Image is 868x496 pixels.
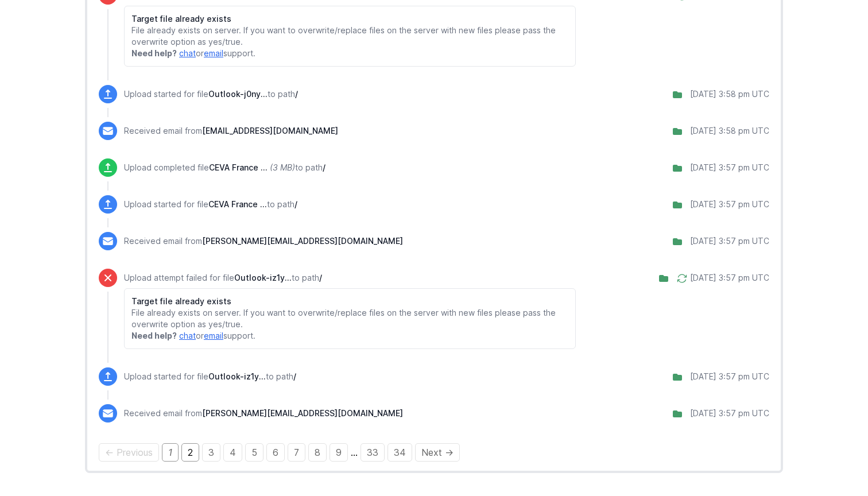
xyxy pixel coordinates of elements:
a: Page 4 [223,443,242,462]
div: [DATE] 3:57 pm UTC [690,408,769,419]
div: [DATE] 3:58 pm UTC [690,125,769,137]
a: Page 8 [308,443,327,462]
h6: Target file already exists [131,13,568,25]
a: Page 3 [202,443,220,462]
span: [PERSON_NAME][EMAIL_ADDRESS][DOMAIN_NAME] [202,408,403,418]
a: email [204,331,223,340]
p: File already exists on server. If you want to overwrite/replace files on the server with new file... [131,307,568,330]
div: [DATE] 3:57 pm UTC [690,199,769,210]
a: Page 6 [266,443,285,462]
span: / [295,89,298,99]
a: chat [179,48,196,58]
span: Outlook-iz1ytbb3.png [234,273,292,282]
span: [PERSON_NAME][EMAIL_ADDRESS][DOMAIN_NAME] [202,236,403,246]
div: Pagination [99,445,769,459]
span: Outlook-iz1ytbb3.png [208,371,266,381]
p: Upload started for file to path [124,199,297,210]
a: chat [179,331,196,340]
a: Page 34 [387,443,412,462]
a: Page 9 [330,443,348,462]
div: [DATE] 3:57 pm UTC [690,272,769,284]
p: or support. [131,330,568,342]
p: Upload completed file to path [124,162,325,173]
a: Next page [415,443,460,462]
p: Upload started for file to path [124,371,296,382]
i: (3 MB) [270,162,295,172]
a: Page 7 [288,443,305,462]
span: Outlook-j0nyzcih.png [208,89,268,99]
p: Received email from [124,125,338,137]
div: [DATE] 3:58 pm UTC [690,88,769,100]
a: Page 5 [245,443,263,462]
span: / [294,199,297,209]
strong: Need help? [131,48,177,58]
span: … [351,447,358,458]
div: [DATE] 3:57 pm UTC [690,235,769,247]
a: Page 33 [361,443,385,462]
p: Upload attempt failed for file to path [124,272,576,284]
p: Received email from [124,235,403,247]
span: Previous page [99,443,159,462]
p: or support. [131,48,568,59]
span: CEVA France Inventory Report Template 1.9 (09 OCT 25).xlsm [209,162,268,172]
p: Received email from [124,408,403,419]
em: Page 1 [162,443,179,462]
span: / [293,371,296,381]
div: [DATE] 3:57 pm UTC [690,162,769,173]
div: [DATE] 3:57 pm UTC [690,371,769,382]
iframe: Drift Widget Chat Controller [811,439,854,482]
span: / [319,273,322,282]
p: Upload started for file to path [124,88,298,100]
h6: Target file already exists [131,296,568,307]
p: File already exists on server. If you want to overwrite/replace files on the server with new file... [131,25,568,48]
span: / [323,162,325,172]
span: [EMAIL_ADDRESS][DOMAIN_NAME] [202,126,338,135]
a: email [204,48,223,58]
span: CEVA France Inventory Report Template 1.9 (09 OCT 25).xlsm [208,199,267,209]
a: Page 2 [181,443,199,462]
strong: Need help? [131,331,177,340]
